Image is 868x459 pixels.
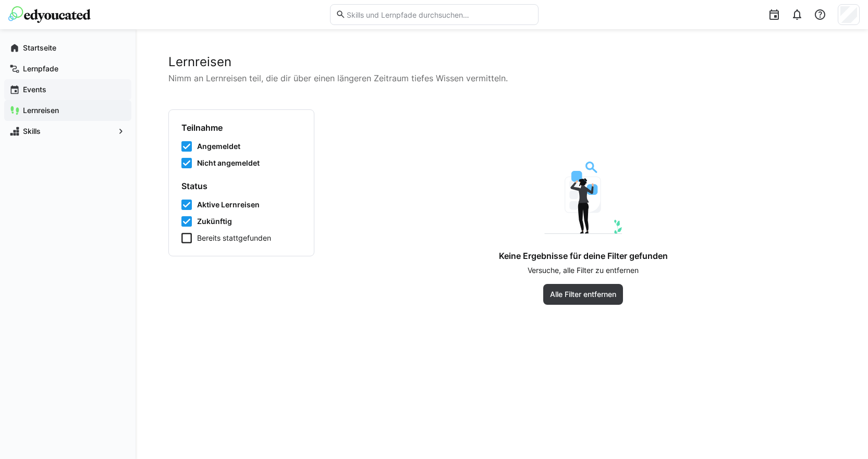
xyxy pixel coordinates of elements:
[168,54,836,70] h2: Lernreisen
[197,200,260,210] span: Aktive Lernreisen
[548,289,618,300] span: Alle Filter entfernen
[168,72,836,84] p: Nimm an Lernreisen teil, die dir über einen längeren Zeitraum tiefes Wissen vermitteln.
[181,181,301,191] h4: Status
[197,158,260,168] span: Nicht angemeldet
[181,122,301,133] h4: Teilnahme
[197,141,240,152] span: Angemeldet
[346,10,532,19] input: Skills und Lernpfade durchsuchen…
[528,265,639,276] p: Versuche, alle Filter zu entfernen
[197,233,271,243] span: Bereits stattgefunden
[197,216,232,227] span: Zukünftig
[543,284,623,305] button: Alle Filter entfernen
[499,251,668,261] h4: Keine Ergebnisse für deine Filter gefunden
